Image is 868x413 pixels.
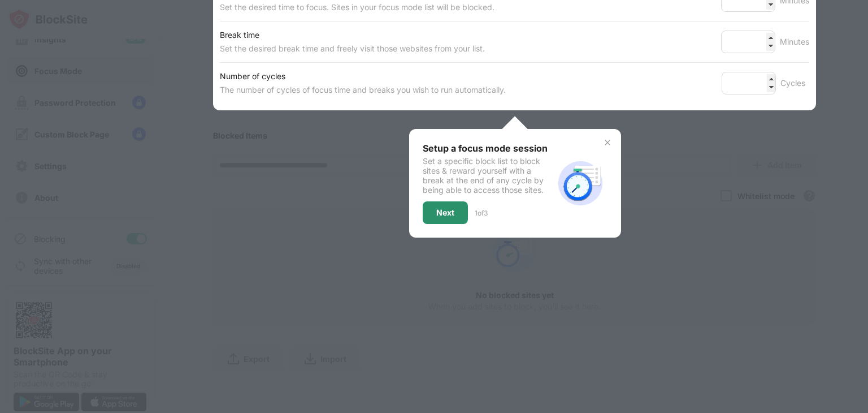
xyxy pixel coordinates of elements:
[220,83,506,97] div: The number of cycles of focus time and breaks you wish to run automatically.
[220,1,494,14] div: Set the desired time to focus. Sites in your focus mode list will be blocked.
[603,138,612,147] img: x-button.svg
[220,42,485,55] div: Set the desired break time and freely visit those websites from your list.
[436,208,454,217] div: Next
[220,28,485,42] div: Break time
[423,156,553,195] div: Set a specific block list to block sites & reward yourself with a break at the end of any cycle b...
[780,35,809,49] div: Minutes
[423,143,553,154] div: Setup a focus mode session
[780,76,809,90] div: Cycles
[553,156,607,210] img: focus-mode-timer.svg
[220,70,506,83] div: Number of cycles
[475,209,488,217] div: 1 of 3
